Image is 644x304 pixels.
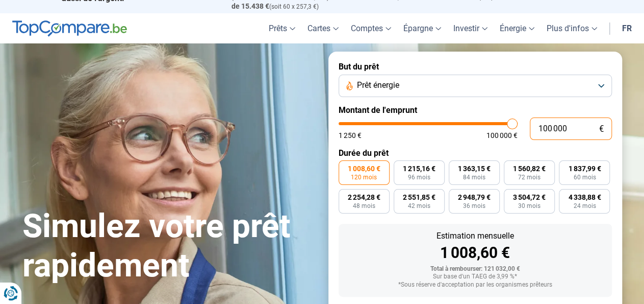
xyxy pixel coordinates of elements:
span: 2 948,79 € [458,194,491,201]
span: 84 mois [463,174,485,180]
div: Estimation mensuelle [347,232,604,240]
span: 2 254,28 € [348,194,380,201]
span: 2 551,85 € [403,194,435,201]
a: Énergie [494,13,540,43]
a: Cartes [301,13,345,43]
a: Investir [447,13,494,43]
div: Total à rembourser: 121 032,00 € [347,266,604,273]
img: TopCompare [12,20,127,37]
a: Prêts [263,13,301,43]
span: € [599,125,604,133]
span: 48 mois [353,203,375,209]
span: 72 mois [518,174,540,180]
span: 100 000 € [486,132,518,139]
span: 36 mois [463,203,485,209]
span: 1 008,60 € [348,165,380,172]
div: *Sous réserve d'acceptation par les organismes prêteurs [347,282,604,289]
span: 3 504,72 € [513,194,546,201]
span: 24 mois [573,203,596,209]
a: Épargne [397,13,447,43]
label: Durée du prêt [339,148,612,158]
span: 96 mois [408,174,430,180]
span: 1 215,16 € [403,165,435,172]
div: 1 008,60 € [347,245,604,261]
label: But du prêt [339,62,612,72]
h1: Simulez votre prêt rapidement [22,207,316,286]
span: 120 mois [351,174,377,180]
span: 4 338,88 € [568,194,601,201]
a: Plus d'infos [540,13,603,43]
span: 30 mois [518,203,540,209]
span: 1 363,15 € [458,165,491,172]
a: fr [616,13,638,43]
span: 42 mois [408,203,430,209]
button: Prêt énergie [339,75,612,97]
span: 1 560,82 € [513,165,546,172]
span: 1 250 € [339,132,362,139]
span: 60 mois [573,174,596,180]
span: 1 837,99 € [568,165,601,172]
a: Comptes [345,13,397,43]
div: Sur base d'un TAEG de 3,99 %* [347,273,604,280]
span: Prêt énergie [357,80,399,91]
label: Montant de l'emprunt [339,105,612,115]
